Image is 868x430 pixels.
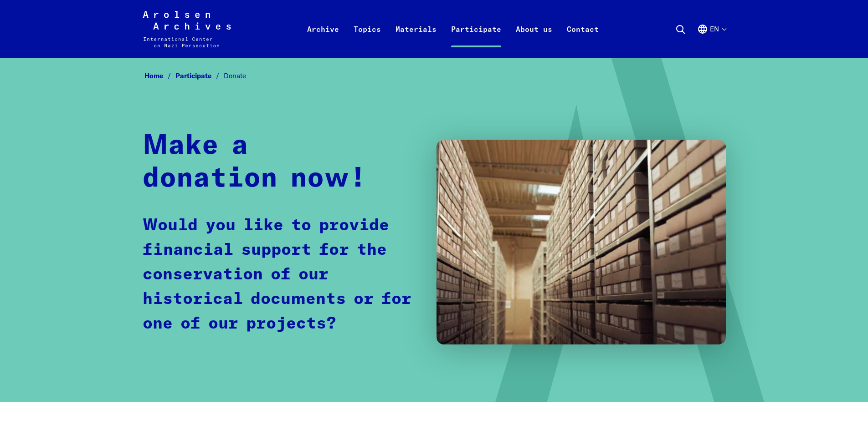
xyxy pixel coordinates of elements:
[444,22,508,58] a: Participate
[224,71,246,80] span: Donate
[144,71,175,80] a: Home
[143,69,726,83] nav: Breadcrumb
[346,22,388,58] a: Topics
[300,11,606,47] nav: Primary
[143,213,418,336] p: Would you like to provide financial support for the conservation of our historical documents or f...
[697,24,726,56] button: English, language selection
[175,71,224,80] a: Participate
[388,22,444,58] a: Materials
[143,130,418,195] h1: Make a donation now!
[508,22,560,58] a: About us
[560,22,606,58] a: Contact
[300,22,346,58] a: Archive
